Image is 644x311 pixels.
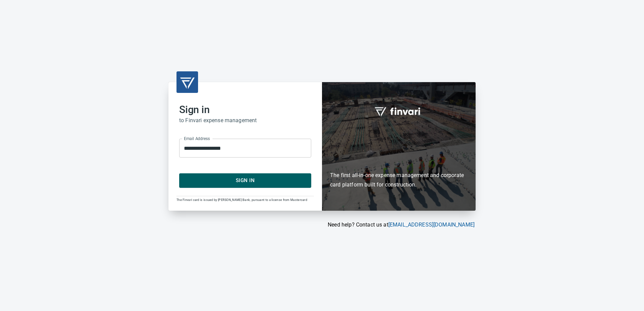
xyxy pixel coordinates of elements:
img: fullword_logo_white.png [374,103,424,119]
span: Sign In [187,176,304,185]
button: Sign In [179,173,311,187]
div: Finvari [322,82,476,210]
a: [EMAIL_ADDRESS][DOMAIN_NAME] [388,221,475,228]
h6: to Finvari expense management [179,116,311,125]
p: Need help? Contact us at [168,221,475,229]
h6: The first all-in-one expense management and corporate card platform built for construction. [330,132,468,189]
img: transparent_logo.png [179,74,195,90]
span: The Finvari card is issued by [PERSON_NAME] Bank, pursuant to a license from Mastercard [176,198,307,202]
h2: Sign in [179,104,311,116]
